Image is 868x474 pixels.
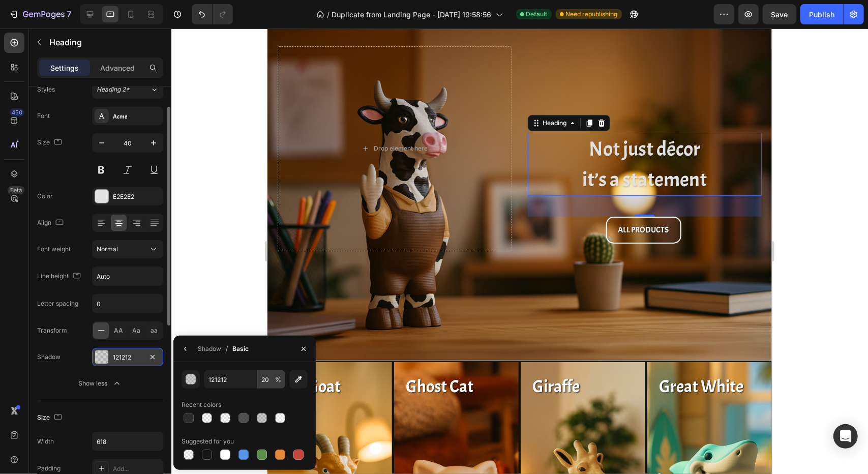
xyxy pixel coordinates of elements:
span: Need republishing [566,10,618,19]
div: Add... [113,464,161,473]
p: Settings [50,63,79,73]
div: Publish [809,9,834,20]
p: 7 [67,8,71,20]
span: Aa [133,326,141,335]
div: Line height [37,270,83,283]
div: Transform [37,326,67,335]
div: Suggested for you [182,437,234,446]
input: Eg: FFFFFF [204,370,257,389]
span: Default [526,10,548,19]
div: Letter spacing [37,299,78,308]
button: <p>ALL PRODUCTS</p> [339,188,414,215]
span: Save [771,10,788,19]
div: Size [37,411,64,425]
span: Heading 2* [97,85,130,94]
div: Heading [273,90,301,99]
p: Advanced [100,63,135,73]
div: Undo/Redo [192,4,233,24]
div: Font weight [37,245,71,254]
span: Duplicate from Landing Page - [DATE] 19:58:56 [332,9,492,20]
div: Shadow [37,352,61,362]
div: E2E2E2 [113,192,161,201]
span: / [225,343,228,355]
div: Shadow [198,344,221,353]
div: Basic [232,344,249,353]
button: Show less [37,374,163,393]
div: Beta [8,186,24,194]
div: Color [37,192,53,201]
input: Auto [93,432,163,451]
div: Styles [37,85,55,94]
h2: The Goat [11,346,116,370]
button: Normal [92,240,163,258]
button: Save [763,4,796,24]
div: 450 [10,108,24,116]
iframe: Design area [267,28,772,474]
div: Drop element here [106,116,160,124]
div: Open Intercom Messenger [833,424,858,449]
p: ALL PRODUCTS [351,194,402,209]
span: AA [114,326,124,335]
div: Align [37,216,66,230]
span: aa [151,326,158,335]
span: / [327,9,330,20]
div: Font [37,111,50,121]
div: Padding [37,464,61,473]
span: Normal [97,245,118,253]
h2: Great White [391,346,496,370]
div: Recent colors [182,400,221,409]
div: Size [37,136,64,150]
h2: Giraffe [264,346,370,370]
button: 7 [4,4,76,24]
button: Publish [800,4,843,24]
div: Show less [79,378,122,389]
div: Acme [113,112,161,121]
h2: Ghost Cat [137,346,243,370]
input: Auto [93,267,163,285]
div: Width [37,437,54,446]
button: Heading 2* [92,80,163,99]
input: Auto [93,294,163,313]
div: 121212 [113,353,142,362]
span: % [275,375,281,384]
p: Heading [49,36,159,48]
